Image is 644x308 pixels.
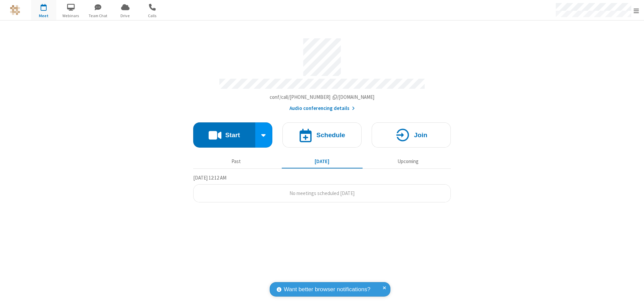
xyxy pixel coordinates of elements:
[270,94,375,100] span: Copy my meeting room link
[193,122,255,148] button: Start
[140,13,165,19] span: Calls
[270,93,375,101] button: Copy my meeting room linkCopy my meeting room link
[86,13,111,19] span: Team Chat
[282,122,362,148] button: Schedule
[58,13,84,19] span: Webinars
[414,132,427,138] h4: Join
[289,190,355,196] span: No meetings scheduled [DATE]
[289,105,355,112] button: Audio conferencing details
[368,155,448,168] button: Upcoming
[316,132,345,138] h4: Schedule
[196,155,277,168] button: Past
[10,5,20,15] img: QA Selenium DO NOT DELETE OR CHANGE
[225,132,240,138] h4: Start
[193,175,226,181] span: [DATE] 12:12 AM
[284,285,370,294] span: Want better browser notifications?
[372,122,451,148] button: Join
[113,13,138,19] span: Drive
[193,33,451,112] section: Account details
[255,122,273,148] div: Start conference options
[282,155,363,168] button: [DATE]
[31,13,56,19] span: Meet
[193,174,451,203] section: Today's Meetings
